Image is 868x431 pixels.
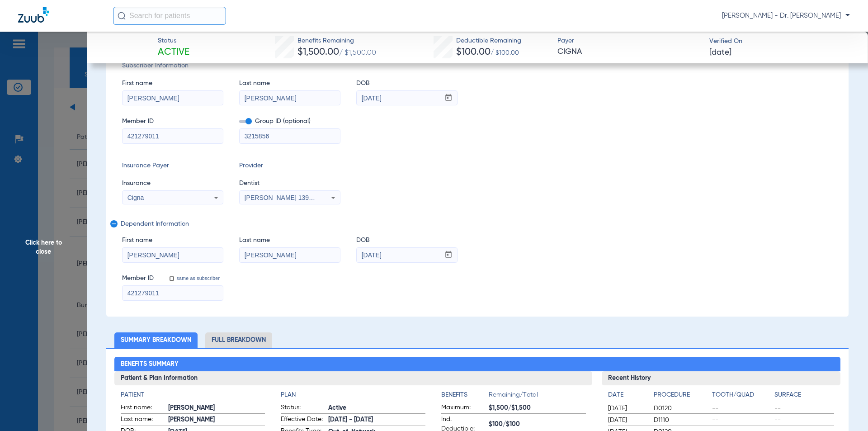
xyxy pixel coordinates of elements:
[774,404,834,413] span: --
[328,403,425,413] span: Active
[121,220,831,227] span: Dependent Information
[441,390,489,400] h4: Benefits
[654,404,709,413] span: D0120
[281,403,325,414] span: Status:
[709,37,854,46] span: Verified On
[122,117,223,126] span: Member ID
[557,36,702,46] span: Payer
[456,36,521,46] span: Deductible Remaining
[121,415,165,426] span: Last name:
[654,416,709,425] span: D1110
[175,275,220,281] label: same as subscriber
[712,390,772,403] app-breakdown-title: Tooth/Quad
[205,332,272,348] li: Full Breakdown
[121,403,165,414] span: First name:
[489,390,586,403] span: Remaining/Total
[774,390,834,403] app-breakdown-title: Surface
[774,390,834,400] h4: Surface
[113,7,226,25] input: Search for patients
[339,49,376,57] span: / $1,500.00
[114,357,841,371] h2: Benefits Summary
[712,404,772,413] span: --
[356,79,458,88] span: DOB
[114,332,198,348] li: Summary Breakdown
[491,50,519,56] span: / $100.00
[245,194,334,201] span: [PERSON_NAME] 1396853875
[654,390,709,400] h4: Procedure
[722,11,850,20] span: [PERSON_NAME] - Dr. [PERSON_NAME]
[608,404,646,413] span: [DATE]
[281,390,425,400] h4: Plan
[122,61,833,71] span: Subscriber Information
[239,79,340,88] span: Last name
[356,236,458,245] span: DOB
[122,274,154,283] span: Member ID
[168,403,265,413] span: [PERSON_NAME]
[158,36,189,46] span: Status
[489,420,586,429] span: $100/$100
[602,371,841,386] h3: Recent History
[440,248,458,262] button: Open calendar
[114,371,592,386] h3: Patient & Plan Information
[122,236,223,245] span: First name
[121,390,265,400] h4: Patient
[281,415,325,426] span: Effective Date:
[239,117,340,126] span: Group ID (optional)
[823,388,868,431] iframe: Chat Widget
[297,47,339,57] span: $1,500.00
[122,179,223,188] span: Insurance
[239,236,340,245] span: Last name
[297,36,376,46] span: Benefits Remaining
[441,403,486,414] span: Maximum:
[557,46,702,57] span: CIGNA
[18,7,49,23] img: Zuub Logo
[122,161,223,171] span: Insurance Payer
[239,161,340,171] span: Provider
[441,390,489,403] app-breakdown-title: Benefits
[239,179,340,188] span: Dentist
[608,390,646,403] app-breakdown-title: Date
[608,390,646,400] h4: Date
[489,403,586,413] span: $1,500/$1,500
[440,91,458,105] button: Open calendar
[654,390,709,403] app-breakdown-title: Procedure
[608,416,646,425] span: [DATE]
[328,415,425,425] span: [DATE] - [DATE]
[168,415,265,425] span: [PERSON_NAME]
[110,220,116,231] mat-icon: remove
[712,416,772,425] span: --
[122,79,223,88] span: First name
[709,47,731,58] span: [DATE]
[127,194,144,201] span: Cigna
[158,46,189,59] span: Active
[774,416,834,425] span: --
[456,47,491,57] span: $100.00
[712,390,772,400] h4: Tooth/Quad
[118,12,126,20] img: Search Icon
